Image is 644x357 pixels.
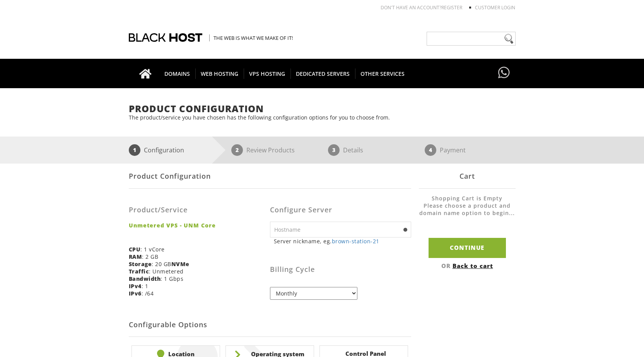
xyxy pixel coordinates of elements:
h3: Product/Service [129,206,264,214]
div: Cart [419,164,516,189]
div: Product Configuration [129,164,411,189]
b: IPv6 [129,290,142,297]
h2: Configurable Options [129,313,411,337]
span: DOMAINS [159,68,196,79]
a: VPS HOSTING [244,59,291,88]
div: : 1 vCore : 2 GB : 20 GB : Unmetered : 1 Gbps : 1 : /64 [129,195,270,303]
b: Storage [129,260,152,268]
p: Review Products [246,144,295,156]
b: Traffic [129,268,149,275]
b: IPv4 [129,282,142,290]
span: 3 [328,144,340,156]
p: Payment [440,144,466,156]
span: DEDICATED SERVERS [290,68,355,79]
a: Go to homepage [132,59,159,88]
a: WEB HOSTING [195,59,244,88]
small: Server nickname, eg. [274,237,411,245]
span: 4 [425,144,436,156]
input: Hostname [270,222,411,237]
b: Bandwidth [129,275,161,282]
li: Don't have an account? [369,4,462,11]
a: DOMAINS [159,59,196,88]
span: VPS HOSTING [244,68,291,79]
b: RAM [129,253,142,260]
b: CPU [129,246,141,253]
a: OTHER SERVICES [355,59,410,88]
div: OR [419,262,516,270]
span: OTHER SERVICES [355,68,410,79]
b: NVMe [171,260,190,268]
p: Configuration [144,144,184,156]
p: The product/service you have chosen has the following configuration options for you to choose from. [129,114,516,121]
li: Shopping Cart is Empty Please choose a product and domain name option to begin... [419,195,516,224]
h1: Product Configuration [129,104,516,114]
h3: Configure Server [270,206,411,214]
h3: Billing Cycle [270,266,411,273]
span: 2 [231,144,243,156]
a: Back to cart [453,262,493,270]
span: The Web is what we make of it! [209,34,293,41]
a: DEDICATED SERVERS [290,59,355,88]
input: Continue [429,238,506,258]
strong: Unmetered VPS - UNM Core [129,222,264,229]
span: 1 [129,144,140,156]
a: Have questions? [496,59,512,87]
input: Need help? [427,32,516,46]
a: brown-station-21 [332,237,379,245]
a: Customer Login [475,4,515,11]
a: REGISTER [441,4,462,11]
span: WEB HOSTING [195,68,244,79]
p: Details [343,144,363,156]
